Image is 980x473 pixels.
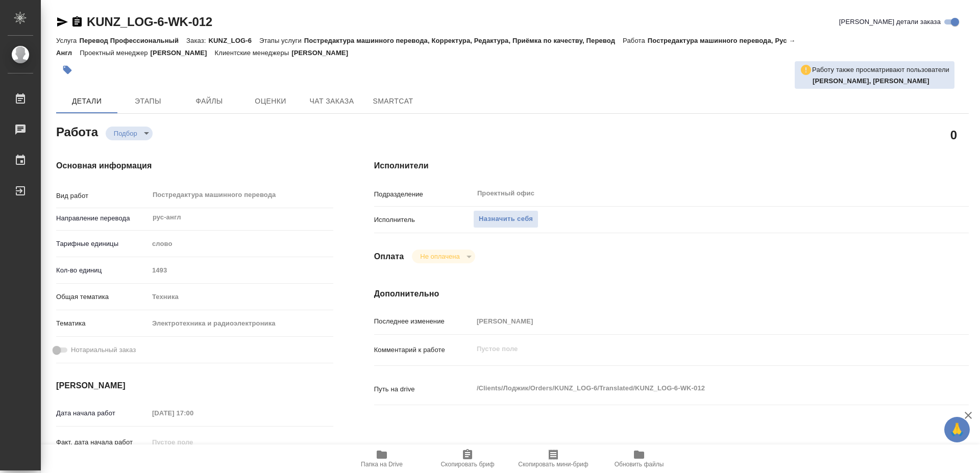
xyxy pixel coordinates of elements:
p: Тарифные единицы [56,239,149,249]
span: Назначить себя [479,213,533,225]
h2: Работа [56,122,98,140]
span: Чат заказа [307,95,356,108]
p: Услуга [56,37,79,44]
input: Пустое поле [473,314,919,329]
p: KUNZ_LOG-6 [209,37,259,44]
p: Кол-во единиц [56,265,149,276]
p: Перевод Профессиональный [79,37,186,44]
span: 🙏 [948,419,966,440]
div: Подбор [106,127,153,140]
h4: Оплата [374,251,404,263]
span: Обновить файлы [615,461,664,468]
span: Файлы [185,95,234,108]
button: Папка на Drive [339,444,425,473]
p: Дата начала работ [56,408,149,418]
p: Последнее изменение [374,316,473,327]
p: Вид работ [56,191,149,201]
button: Подбор [111,129,140,138]
p: Комментарий к работе [374,345,473,355]
p: Постредактура машинного перевода, Корректура, Редактура, Приёмка по качеству, Перевод [304,37,623,44]
button: Скопировать мини-бриф [510,444,596,473]
button: Скопировать ссылку для ЯМессенджера [56,16,68,28]
button: Скопировать бриф [425,444,510,473]
p: Работу также просматривают пользователи [812,65,949,75]
p: Путь на drive [374,384,473,394]
button: Назначить себя [473,210,538,228]
p: Корешков Алексей, Мангул Анна [813,76,949,86]
button: 🙏 [944,417,970,442]
h4: Исполнители [374,160,969,172]
p: [PERSON_NAME] [151,49,215,57]
span: Детали [62,95,111,108]
p: Подразделение [374,189,473,200]
h4: Основная информация [56,160,333,172]
span: Скопировать мини-бриф [518,461,588,468]
p: Проектный менеджер [80,49,150,57]
p: Клиентские менеджеры [215,49,292,57]
p: Тематика [56,318,149,329]
span: Этапы [124,95,173,108]
div: Подбор [412,250,475,263]
button: Скопировать ссылку [71,16,83,28]
p: Факт. дата начала работ [56,437,149,447]
span: Нотариальный заказ [71,345,136,355]
b: [PERSON_NAME], [PERSON_NAME] [813,77,929,85]
p: Общая тематика [56,292,149,302]
input: Пустое поле [149,263,333,278]
div: Электротехника и радиоэлектроника [149,315,333,332]
button: Не оплачена [417,252,462,261]
p: Этапы услуги [259,37,304,44]
span: Оценки [246,95,295,108]
button: Добавить тэг [56,59,79,81]
h4: [PERSON_NAME] [56,380,333,392]
p: Исполнитель [374,215,473,225]
p: Направление перевода [56,213,149,223]
input: Пустое поле [149,406,238,420]
h4: Дополнительно [374,288,969,300]
h2: 0 [950,126,957,143]
div: Техника [149,288,333,306]
button: Обновить файлы [596,444,682,473]
a: KUNZ_LOG-6-WK-012 [87,15,212,29]
span: SmartCat [369,95,418,108]
span: Скопировать бриф [440,461,494,468]
input: Пустое поле [149,435,238,450]
p: Работа [623,37,648,44]
p: [PERSON_NAME] [291,49,356,57]
textarea: /Clients/Лоджик/Orders/KUNZ_LOG-6/Translated/KUNZ_LOG-6-WK-012 [473,380,919,397]
div: слово [149,235,333,253]
span: [PERSON_NAME] детали заказа [839,17,941,27]
span: Папка на Drive [361,461,403,468]
p: Заказ: [186,37,208,44]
